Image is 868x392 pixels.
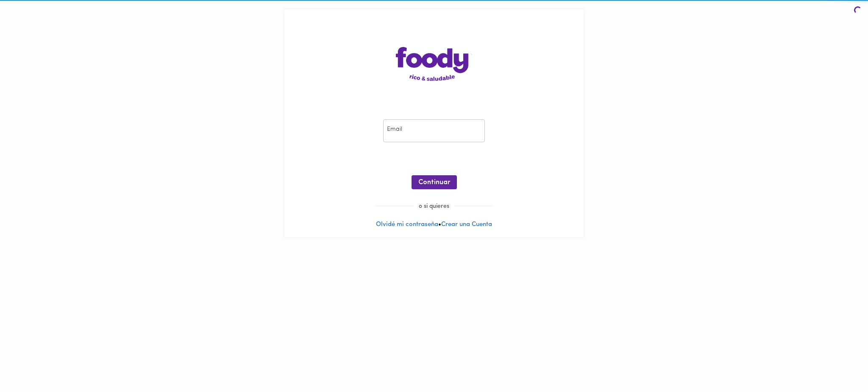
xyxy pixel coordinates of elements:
[418,179,450,187] span: Continuar
[441,221,492,228] a: Crear una Cuenta
[414,203,454,210] span: o si quieres
[412,175,457,189] button: Continuar
[396,47,472,81] img: logo-main-page.png
[284,9,584,237] div: •
[383,119,485,143] input: pepitoperez@gmail.com
[819,343,860,384] iframe: Messagebird Livechat Widget
[376,221,438,228] a: Olvidé mi contraseña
